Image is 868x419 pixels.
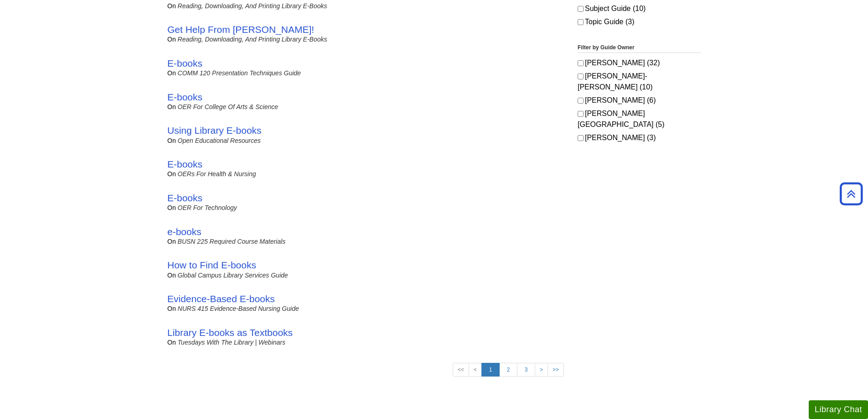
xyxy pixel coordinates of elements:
[167,193,202,203] a: E-books
[578,6,584,12] input: Subject Guide (10)
[167,69,176,77] span: on
[578,73,584,79] input: [PERSON_NAME]-[PERSON_NAME] (10)
[837,188,866,200] a: Back to Top
[167,36,176,43] span: on
[809,400,868,419] button: Library Chat
[167,305,176,312] span: on
[578,108,701,130] label: [PERSON_NAME][GEOGRAPHIC_DATA] (5)
[578,16,701,27] label: Topic Guide (3)
[178,272,288,279] a: Global Campus Library Services Guide
[499,363,517,377] a: 2
[453,363,469,377] a: <<
[469,363,482,377] a: <
[167,92,202,102] a: E-books
[578,98,584,104] input: [PERSON_NAME] (6)
[167,327,293,338] a: Library E-books as Textbooks
[578,95,701,106] label: [PERSON_NAME] (6)
[167,272,176,279] span: on
[167,159,202,169] a: E-books
[167,170,176,178] span: on
[167,260,256,270] a: How to Find E-books
[453,363,564,377] ul: Search Pagination
[578,135,584,141] input: [PERSON_NAME] (3)
[481,363,500,377] a: 1
[578,111,584,117] input: [PERSON_NAME][GEOGRAPHIC_DATA] (5)
[167,24,314,35] a: Get Help From [PERSON_NAME]!
[167,238,176,245] span: on
[578,19,584,25] input: Topic Guide (3)
[178,204,237,211] a: OER for Technology
[578,3,701,14] label: Subject Guide (10)
[178,36,327,43] a: Reading, Downloading, and Printing Library E-books
[178,238,286,245] a: BUSN 225 Required Course Materials
[535,363,548,377] a: >
[178,339,285,346] a: Tuesdays with the Library | Webinars
[178,305,299,312] a: NURS 415 Evidence-Based Nursing Guide
[548,363,564,377] a: >>
[178,69,301,77] a: COMM 120 Presentation Techniques Guide
[167,137,176,144] span: on
[578,60,584,66] input: [PERSON_NAME] (32)
[578,58,701,68] label: [PERSON_NAME] (32)
[167,204,176,211] span: on
[167,125,262,136] a: Using Library E-books
[167,339,176,346] span: on
[178,103,278,110] a: OER for College of Arts & Science
[167,293,275,304] a: Evidence-Based E-books
[167,226,201,237] a: e-books
[178,137,261,144] a: Open Educational Resources
[178,170,256,178] a: OERs for Health & Nursing
[578,43,701,53] legend: Filter by Guide Owner
[578,132,701,143] label: [PERSON_NAME] (3)
[167,58,202,68] a: E-books
[167,2,176,10] span: on
[517,363,535,377] a: 3
[178,2,327,10] a: Reading, Downloading, and Printing Library E-books
[578,71,701,93] label: [PERSON_NAME]-[PERSON_NAME] (10)
[167,103,176,110] span: on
